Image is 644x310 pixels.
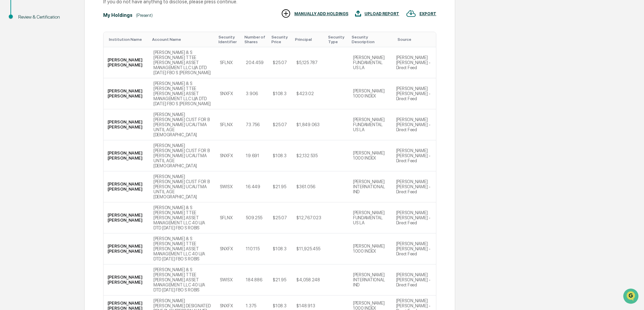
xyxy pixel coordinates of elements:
[398,37,433,42] div: Toggle SortBy
[392,171,436,202] td: [PERSON_NAME] [PERSON_NAME] - Direct Feed
[244,35,266,44] div: Toggle SortBy
[242,47,269,78] td: 204.459
[109,37,147,42] div: Toggle SortBy
[392,233,436,264] td: [PERSON_NAME] [PERSON_NAME] - Direct Feed
[4,82,46,94] a: 🖐️Preclearance
[392,109,436,140] td: [PERSON_NAME] [PERSON_NAME] - Direct Feed
[364,11,399,16] div: UPLOAD REPORT
[292,78,325,109] td: $423.02
[242,78,269,109] td: 3.906
[392,140,436,171] td: [PERSON_NAME] [PERSON_NAME] - Direct Feed
[67,114,82,119] span: Pylon
[292,202,325,233] td: $12,767.023
[281,8,291,19] img: MANUALLY ADD HOLDINGS
[56,85,84,92] span: Attestations
[269,140,292,171] td: $108.3
[149,78,216,109] td: [PERSON_NAME] & S [PERSON_NAME] TTEE [PERSON_NAME] ASSET MANAGEMENT LLC U/A DTD [DATE] FBO S [PER...
[104,233,149,264] td: [PERSON_NAME] [PERSON_NAME]
[355,8,361,19] img: UPLOAD REPORT
[406,8,416,19] img: EXPORT
[295,37,322,42] div: Toggle SortBy
[7,86,12,91] div: 🖐️
[328,35,346,44] div: Toggle SortBy
[269,47,292,78] td: $25.07
[622,288,641,306] iframe: Open customer support
[292,140,325,171] td: $2,132.535
[242,109,269,140] td: 73.756
[269,171,292,202] td: $21.95
[13,85,43,92] span: Preclearance
[349,109,392,140] td: [PERSON_NAME] FUNDAMENTAL US LA
[269,264,292,295] td: $21.95
[7,14,123,25] p: How can we help?
[104,47,149,78] td: [PERSON_NAME] [PERSON_NAME]
[48,114,82,119] a: Powered byPylon
[23,52,111,58] div: Start new chat
[392,202,436,233] td: [PERSON_NAME] [PERSON_NAME] - Direct Feed
[292,171,325,202] td: $361.056
[216,140,242,171] td: SNXFX
[271,35,290,44] div: Toggle SortBy
[269,202,292,233] td: $25.07
[46,82,86,94] a: 🗄️Attestations
[149,47,216,78] td: [PERSON_NAME] & S [PERSON_NAME] TTEE [PERSON_NAME] ASSET MANAGEMENT LLC U/A DTD [DATE] FBO S [PER...
[242,233,269,264] td: 110.115
[294,11,348,16] div: MANUALLY ADD HOLDINGS
[349,140,392,171] td: [PERSON_NAME] 1000 INDEX
[216,109,242,140] td: SFLNX
[4,95,45,107] a: 🔎Data Lookup
[242,140,269,171] td: 19.691
[136,12,153,18] div: (Present)
[115,54,123,62] button: Start new chat
[292,233,325,264] td: $11,925.455
[149,171,216,202] td: [PERSON_NAME] [PERSON_NAME] CUST FOR B [PERSON_NAME] UCAUTMA UNTIL AGE [DEMOGRAPHIC_DATA]
[104,171,149,202] td: [PERSON_NAME] [PERSON_NAME]
[104,109,149,140] td: [PERSON_NAME] [PERSON_NAME]
[13,98,42,105] span: Data Lookup
[349,171,392,202] td: [PERSON_NAME] INTERNATIONAL IND
[149,264,216,295] td: [PERSON_NAME] & S [PERSON_NAME] TTEE [PERSON_NAME] ASSET MANAGEMENT LLC 40 U/A DTD [DATE] FBO S R...
[242,202,269,233] td: 509.255
[352,35,389,44] div: Toggle SortBy
[104,78,149,109] td: [PERSON_NAME] [PERSON_NAME]
[23,58,85,64] div: We're available if you need us!
[269,233,292,264] td: $108.3
[392,264,436,295] td: [PERSON_NAME] [PERSON_NAME] - Direct Feed
[349,233,392,264] td: [PERSON_NAME] 1000 INDEX
[292,109,325,140] td: $1,849.063
[242,264,269,295] td: 184.886
[149,202,216,233] td: [PERSON_NAME] & S [PERSON_NAME] TTEE [PERSON_NAME] ASSET MANAGEMENT LLC 40 U/A DTD [DATE] FBO S R...
[149,140,216,171] td: [PERSON_NAME] [PERSON_NAME] CUST FOR B [PERSON_NAME] UCAUTMA UNTIL AGE [DEMOGRAPHIC_DATA]
[216,233,242,264] td: SNXFX
[216,202,242,233] td: SFLNX
[216,264,242,295] td: SWISX
[292,47,325,78] td: $5,125.787
[349,47,392,78] td: [PERSON_NAME] FUNDAMENTAL US LA
[104,202,149,233] td: [PERSON_NAME] [PERSON_NAME]
[242,171,269,202] td: 16.449
[149,109,216,140] td: [PERSON_NAME] [PERSON_NAME] CUST FOR B [PERSON_NAME] UCAUTMA UNTIL AGE [DEMOGRAPHIC_DATA]
[103,12,133,18] div: My Holdings
[349,202,392,233] td: [PERSON_NAME] FUNDAMENTAL US LA
[269,109,292,140] td: $25.07
[104,140,149,171] td: [PERSON_NAME] [PERSON_NAME]
[104,264,149,295] td: [PERSON_NAME] [PERSON_NAME]
[419,11,436,16] div: EXPORT
[349,264,392,295] td: [PERSON_NAME] INTERNATIONAL IND
[149,233,216,264] td: [PERSON_NAME] & S [PERSON_NAME] TTEE [PERSON_NAME] ASSET MANAGEMENT LLC 40 U/A DTD [DATE] FBO S R...
[7,98,12,104] div: 🔎
[7,52,19,64] img: 1746055101610-c473b297-6a78-478c-a979-82029cc54cd1
[216,47,242,78] td: SFLNX
[218,35,239,44] div: Toggle SortBy
[269,78,292,109] td: $108.3
[392,78,436,109] td: [PERSON_NAME] [PERSON_NAME] - Direct Feed
[18,13,74,21] div: Review & Certification
[216,171,242,202] td: SWISX
[216,78,242,109] td: SNXFX
[392,47,436,78] td: [PERSON_NAME] [PERSON_NAME] - Direct Feed
[292,264,325,295] td: $4,058.248
[152,37,213,42] div: Toggle SortBy
[349,78,392,109] td: [PERSON_NAME] 1000 INDEX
